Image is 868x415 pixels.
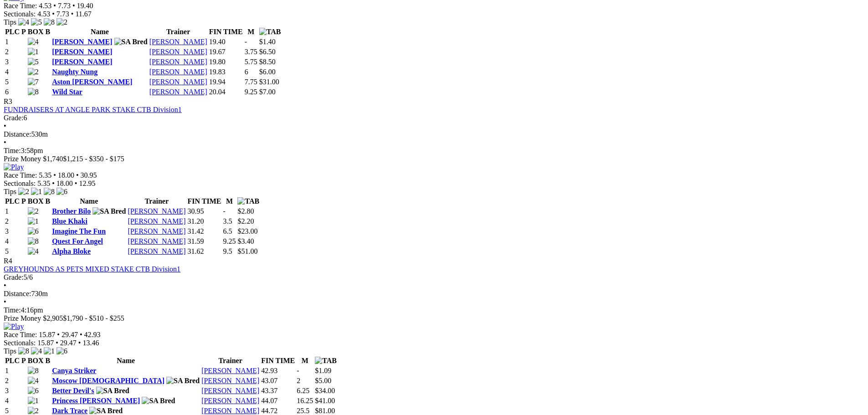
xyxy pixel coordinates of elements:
span: • [71,10,74,18]
span: Race Time: [4,331,37,338]
span: $51.00 [237,247,257,255]
text: 9.25 [245,88,257,96]
td: 19.83 [209,67,243,77]
th: M [244,27,258,36]
span: $2.80 [237,207,254,215]
img: 5 [31,18,42,26]
div: 5/6 [4,273,864,282]
img: 2 [28,207,39,215]
span: Tips [4,188,16,195]
span: $8.50 [259,58,276,66]
td: 20.04 [209,87,243,97]
span: $1.09 [315,367,331,374]
td: 3 [5,57,26,67]
td: 43.37 [261,386,295,395]
td: 31.59 [187,237,222,246]
span: Sectionals: [4,10,36,18]
td: 6 [5,87,26,97]
a: [PERSON_NAME] [52,38,112,46]
a: Imagine The Fun [52,227,106,235]
span: Race Time: [4,2,37,10]
span: 29.47 [60,339,77,347]
img: 7 [28,78,39,86]
a: [PERSON_NAME] [149,38,207,46]
a: [PERSON_NAME] [201,387,259,395]
text: 16.25 [297,397,313,405]
span: $3.40 [237,237,254,245]
span: Tips [4,18,16,26]
div: Prize Money $2,905 [4,314,864,323]
span: 18.00 [58,171,74,179]
span: 15.87 [37,339,54,347]
span: $1.40 [259,38,276,46]
span: • [53,171,56,179]
span: $2.20 [237,217,254,225]
text: 9.5 [223,247,232,255]
img: 1 [28,397,39,405]
img: Play [4,323,24,331]
text: 5.75 [245,58,257,66]
td: 2 [5,217,26,226]
span: • [76,171,79,179]
span: $7.00 [259,88,276,96]
img: 2 [28,407,39,415]
a: Princess [PERSON_NAME] [52,397,140,405]
img: 6 [28,387,39,395]
img: Play [4,163,24,171]
text: 9.25 [223,237,236,245]
td: 31.20 [187,217,222,226]
span: Grade: [4,273,24,281]
span: B [45,357,50,364]
text: 3.5 [223,217,232,225]
div: 730m [4,290,864,298]
a: [PERSON_NAME] [149,78,207,86]
div: Prize Money $1,740 [4,155,864,163]
img: SA Bred [92,207,126,215]
span: 4.53 [39,2,51,10]
span: $1,790 - $510 - $255 [63,314,124,322]
a: [PERSON_NAME] [149,68,207,76]
span: $1,215 - $350 - $175 [63,155,124,163]
span: $23.00 [237,227,257,235]
img: 8 [18,347,29,355]
a: [PERSON_NAME] [201,407,259,415]
img: 4 [28,38,39,46]
img: 4 [18,18,29,26]
span: P [21,28,26,36]
text: 6.25 [297,387,309,395]
td: 4 [5,396,26,405]
img: TAB [237,197,259,205]
span: $6.50 [259,48,276,56]
div: 4:16pm [4,306,864,314]
text: 25.5 [297,407,309,415]
span: $41.00 [315,397,335,405]
a: Brother Bilo [52,207,91,215]
td: 5 [5,247,26,256]
a: [PERSON_NAME] [128,207,185,215]
td: 31.42 [187,227,222,236]
text: 6.5 [223,227,232,235]
img: 8 [28,237,39,246]
span: • [53,2,56,10]
span: 15.87 [39,331,55,338]
img: TAB [315,357,337,365]
text: - [223,207,225,215]
td: 1 [5,366,26,375]
span: 11.67 [75,10,91,18]
img: 1 [31,188,42,196]
td: 19.40 [209,37,243,46]
span: • [4,298,6,306]
td: 2 [5,376,26,385]
td: 1 [5,37,26,46]
th: Trainer [127,197,186,206]
a: [PERSON_NAME] [128,247,185,255]
span: $31.00 [259,78,279,86]
text: 6 [245,68,248,76]
th: FIN TIME [187,197,222,206]
td: 2 [5,47,26,56]
span: 19.40 [77,2,93,10]
span: B [45,28,50,36]
a: [PERSON_NAME] [201,377,259,384]
th: M [222,197,236,206]
text: 2 [297,377,300,384]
